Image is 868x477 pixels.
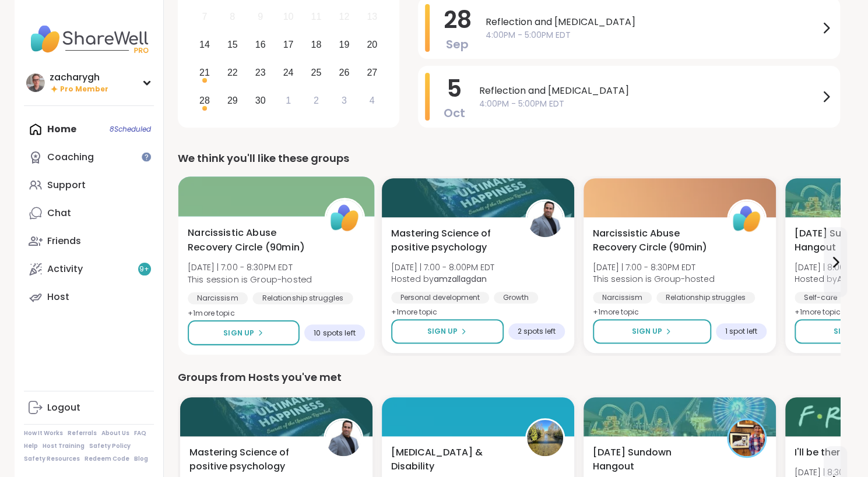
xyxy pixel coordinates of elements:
span: [DATE] | 7:00 - 8:30PM EDT [593,262,715,273]
span: Sign Up [834,326,864,337]
div: zacharygh [50,71,108,84]
div: Host [47,291,69,303]
span: Reflection and [MEDICAL_DATA] [479,84,819,98]
a: Coaching [24,143,154,171]
div: Logout [47,401,80,414]
span: 10 spots left [314,328,355,337]
img: amzallagdan [527,201,563,237]
div: Choose Friday, October 3rd, 2025 [332,88,357,113]
div: 13 [367,9,377,24]
div: 17 [283,37,294,52]
a: Safety Policy [89,442,131,450]
b: amzallagdan [434,273,487,285]
div: Relationship struggles [656,292,755,303]
span: [MEDICAL_DATA] & Disability [391,446,512,474]
div: Choose Sunday, September 21st, 2025 [192,60,217,85]
div: 1 [286,93,291,108]
span: Narcissistic Abuse Recovery Circle (90min) [188,226,311,255]
div: 23 [255,65,266,80]
div: Choose Saturday, September 27th, 2025 [360,60,385,85]
div: 25 [311,65,322,80]
button: Sign Up [188,320,300,345]
span: 2 spots left [518,327,556,336]
div: Choose Wednesday, September 24th, 2025 [276,60,301,85]
div: Not available Friday, September 12th, 2025 [332,5,357,30]
a: Referrals [68,429,97,437]
div: 3 [342,93,347,108]
div: 2 [314,93,319,108]
img: amzallagdan [325,420,361,456]
div: Choose Tuesday, September 16th, 2025 [248,33,273,58]
span: This session is Group-hosted [593,273,715,285]
a: Redeem Code [85,455,129,463]
div: 11 [311,9,322,24]
div: Not available Tuesday, September 9th, 2025 [248,5,273,30]
div: 4 [370,93,375,108]
div: Groups from Hosts you've met [178,369,840,386]
div: Choose Friday, September 26th, 2025 [332,60,357,85]
div: 30 [255,93,266,108]
span: [DATE] | 7:00 - 8:00PM EDT [391,262,494,273]
img: ShareWell Nav Logo [24,19,154,59]
span: 1 spot left [725,327,757,336]
div: 10 [283,9,294,24]
div: Support [47,179,86,192]
div: Choose Saturday, September 20th, 2025 [360,33,385,58]
div: Choose Wednesday, September 17th, 2025 [276,33,301,58]
div: Coaching [47,151,94,164]
div: 27 [367,65,377,80]
div: 18 [311,37,322,52]
a: Help [24,442,38,450]
a: Support [24,171,154,199]
a: Logout [24,394,154,422]
div: Self-care [795,292,846,303]
div: Choose Monday, September 22nd, 2025 [220,60,245,85]
a: Activity9+ [24,255,154,283]
a: Chat [24,199,154,227]
div: Growth [494,292,538,303]
div: 14 [199,37,210,52]
span: 4:00PM - 5:00PM EDT [486,29,819,41]
div: 28 [199,93,210,108]
a: How It Works [24,429,63,437]
span: Reflection and [MEDICAL_DATA] [486,15,819,29]
a: FAQ [134,429,146,437]
a: About Us [101,429,129,437]
div: Not available Sunday, September 7th, 2025 [192,5,217,30]
img: GordonJD [527,420,563,456]
div: Choose Monday, September 15th, 2025 [220,33,245,58]
div: 22 [227,65,238,80]
div: Choose Sunday, September 28th, 2025 [192,88,217,113]
div: 20 [367,37,377,52]
span: Mastering Science of positive psychology [189,446,311,474]
div: Choose Monday, September 29th, 2025 [220,88,245,113]
div: Chat [47,207,71,220]
div: 8 [230,9,235,24]
div: Activity [47,263,83,275]
img: AmberWolffWizard [729,420,765,456]
div: Choose Tuesday, September 23rd, 2025 [248,60,273,85]
span: This session is Group-hosted [188,273,312,285]
div: 19 [339,37,349,52]
span: 4:00PM - 5:00PM EDT [479,98,819,110]
span: Sign Up [632,326,662,337]
div: Choose Sunday, September 14th, 2025 [192,33,217,58]
div: Relationship struggles [252,292,353,304]
div: Narcissism [188,292,248,304]
span: Sign Up [223,327,254,338]
span: 28 [444,3,472,36]
span: Hosted by [391,273,494,285]
div: Choose Friday, September 19th, 2025 [332,33,357,58]
div: Choose Tuesday, September 30th, 2025 [248,88,273,113]
div: Not available Thursday, September 11th, 2025 [304,5,329,30]
span: 5 [447,72,462,105]
div: Choose Thursday, September 18th, 2025 [304,33,329,58]
div: 26 [339,65,349,80]
img: ShareWell [326,200,363,236]
div: 29 [227,93,238,108]
div: Not available Saturday, September 13th, 2025 [360,5,385,30]
div: 15 [227,37,238,52]
div: 16 [255,37,266,52]
div: 24 [283,65,294,80]
div: 12 [339,9,349,24]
